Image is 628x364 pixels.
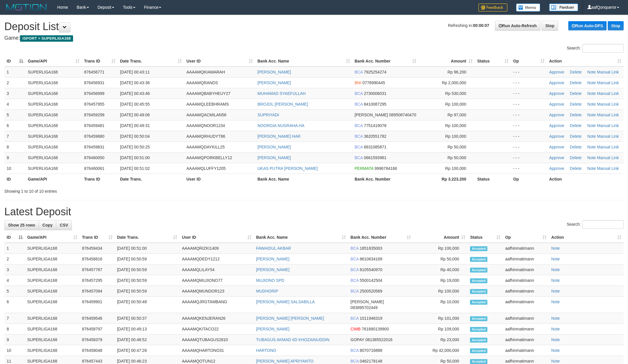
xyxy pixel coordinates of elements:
[4,186,257,194] div: Showing 1 to 10 of 10 entries
[475,174,511,184] th: Status
[26,109,82,120] td: SUPERLIGA168
[364,155,386,160] span: Copy 0661593961 to clipboard
[25,286,80,297] td: SUPERLIGA168
[179,313,254,324] td: AAAAMQKENJERAN26
[26,88,82,99] td: SUPERLIGA168
[597,155,619,160] a: Manual Link
[567,44,624,53] label: Search:
[570,91,582,96] a: Delete
[351,316,359,321] span: BCA
[256,337,329,342] a: TUBAGUS AKMAD IID KHOZAINUDDIN
[355,113,388,117] span: [PERSON_NAME]
[542,21,558,31] a: Stop
[257,155,291,160] a: [PERSON_NAME]
[4,254,25,264] td: 2
[448,23,489,28] span: Refreshing in:
[551,359,560,363] a: Note
[364,91,386,96] span: Copy 2730006031 to clipboard
[26,141,82,152] td: SUPERLIGA168
[413,313,468,324] td: Rp 101,000
[413,286,468,297] td: Rp 100,000
[115,232,180,243] th: Date Trans.: activate to sort column ascending
[362,80,385,85] span: Copy 0778990445 to clipboard
[115,275,180,286] td: [DATE] 00:50:59
[445,166,466,171] span: Rp 100,000
[360,316,382,321] span: Copy 1011946319 to clipboard
[475,56,511,67] th: Status: activate to sort column ascending
[587,123,596,128] a: Note
[4,324,25,334] td: 8
[587,91,596,96] a: Note
[84,91,104,96] span: 876456999
[179,275,254,286] td: AAAAMQMUJIONO77
[56,220,72,230] a: CSV
[80,286,115,297] td: 876457094
[80,232,115,243] th: Trans ID: activate to sort column ascending
[257,134,301,139] a: [PERSON_NAME] HAR
[4,220,39,230] a: Show 25 rows
[549,70,564,74] a: Approve
[360,289,382,293] span: Copy 2500520569 to clipboard
[549,91,564,96] a: Approve
[503,264,549,275] td: aafhinmatimann
[503,275,549,286] td: aafhinmatimann
[608,21,624,30] a: Stop
[80,264,115,275] td: 876457787
[551,278,560,283] a: Note
[503,254,549,264] td: aafhinmatimann
[257,166,318,171] a: UKAS PUTRA [PERSON_NAME]
[355,102,363,106] span: BCA
[80,297,115,313] td: 876459901
[179,324,254,334] td: AAAAMQKITACO22
[179,286,254,297] td: AAAAMQMUNDOR123
[4,206,624,218] h1: Latest Deposit
[567,220,624,229] label: Search:
[445,134,466,139] span: Rp 100,000
[355,145,363,149] span: BCA
[470,300,487,305] span: Accepted
[4,99,26,109] td: 4
[419,56,475,67] th: Amount: activate to sort column ascending
[549,155,564,160] a: Approve
[355,155,363,160] span: BCA
[186,80,218,85] span: AAAAMQRANDS
[25,232,80,243] th: Game/API: activate to sort column ascending
[25,297,80,313] td: SUPERLIGA168
[179,264,254,275] td: AAAAMQLILAY54
[26,131,82,141] td: SUPERLIGA168
[26,152,82,163] td: SUPERLIGA168
[4,141,26,152] td: 8
[120,134,150,139] span: [DATE] 00:50:04
[587,70,596,74] a: Note
[120,123,150,128] span: [DATE] 00:49:31
[364,145,386,149] span: Copy 6631085871 to clipboard
[257,145,291,149] a: [PERSON_NAME]
[39,220,56,230] a: Copy
[413,243,468,254] td: Rp 100,000
[511,77,547,88] td: - - -
[468,232,503,243] th: Status: activate to sort column ascending
[25,324,80,334] td: SUPERLIGA168
[511,109,547,120] td: - - -
[184,174,255,184] th: User ID
[351,257,359,261] span: BCA
[120,155,150,160] span: [DATE] 00:51:00
[4,67,26,78] td: 1
[186,70,225,74] span: AAAAMQKIAMARAH
[511,152,547,163] td: - - -
[570,134,582,139] a: Delete
[255,56,352,67] th: Bank Acc. Name: activate to sort column ascending
[597,102,619,106] a: Manual Link
[568,21,607,30] a: Run Auto-DPS
[413,324,468,334] td: Rp 109,000
[20,35,73,42] span: ISPORT > SUPERLIGA168
[413,232,468,243] th: Amount: activate to sort column ascending
[503,243,549,254] td: aafhinmatimann
[511,120,547,131] td: - - -
[186,166,226,171] span: AAAAMQLUFFY1205
[549,102,564,106] a: Approve
[84,102,104,106] span: 876457955
[25,313,80,324] td: SUPERLIGA168
[549,232,624,243] th: Action: activate to sort column ascending
[4,313,25,324] td: 7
